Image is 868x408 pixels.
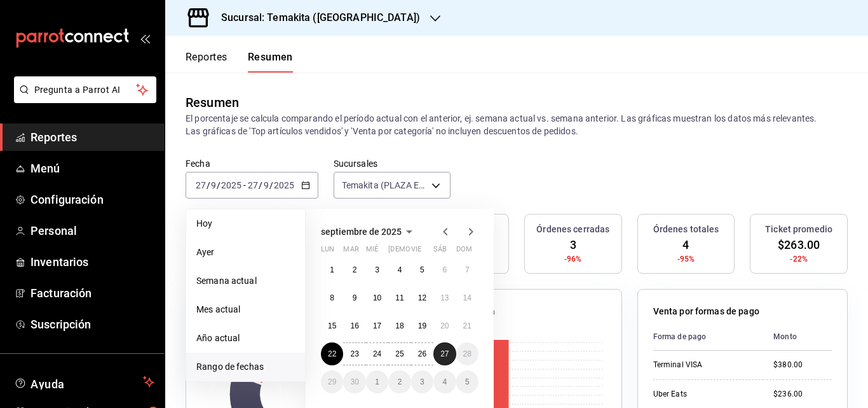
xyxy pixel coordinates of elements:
abbr: 12 de septiembre de 2025 [418,293,426,302]
div: Resumen [186,93,239,112]
span: -96% [564,253,582,265]
abbr: 11 de septiembre de 2025 [395,293,403,302]
abbr: 17 de septiembre de 2025 [373,321,381,330]
span: -95% [677,253,695,265]
label: Fecha [186,159,318,168]
abbr: 22 de septiembre de 2025 [328,349,336,358]
abbr: lunes [321,245,334,258]
span: Mes actual [196,303,295,316]
button: 23 de septiembre de 2025 [343,342,365,365]
span: Temakita (PLAZA ELION) [342,179,427,192]
abbr: 4 de septiembre de 2025 [398,265,402,274]
div: $236.00 [773,389,832,400]
button: 19 de septiembre de 2025 [411,314,433,337]
button: 1 de septiembre de 2025 [321,258,343,281]
span: Inventarios [31,253,154,271]
input: ---- [273,180,295,190]
abbr: 3 de octubre de 2025 [420,377,424,386]
span: Personal [31,222,154,239]
button: 12 de septiembre de 2025 [411,286,433,309]
th: Monto [763,323,832,351]
span: 4 [682,236,689,253]
button: 6 de septiembre de 2025 [433,258,456,281]
button: 4 de septiembre de 2025 [388,258,410,281]
button: 15 de septiembre de 2025 [321,314,343,337]
abbr: 6 de septiembre de 2025 [442,265,447,274]
button: 24 de septiembre de 2025 [366,342,388,365]
input: ---- [220,180,242,190]
button: 1 de octubre de 2025 [366,370,388,393]
abbr: domingo [456,245,472,258]
th: Forma de pago [653,323,764,351]
button: 13 de septiembre de 2025 [433,286,456,309]
abbr: 23 de septiembre de 2025 [350,349,358,358]
button: 4 de octubre de 2025 [433,370,456,393]
abbr: 15 de septiembre de 2025 [328,321,336,330]
input: -- [195,180,207,190]
input: -- [247,180,259,190]
abbr: 5 de septiembre de 2025 [420,265,424,274]
abbr: 1 de septiembre de 2025 [330,265,334,274]
button: 2 de septiembre de 2025 [343,258,365,281]
button: 26 de septiembre de 2025 [411,342,433,365]
button: 7 de septiembre de 2025 [456,258,478,281]
abbr: jueves [388,245,463,258]
button: 16 de septiembre de 2025 [343,314,365,337]
span: -22% [790,253,808,265]
h3: Órdenes cerradas [536,223,609,236]
span: Facturación [31,285,154,302]
button: 27 de septiembre de 2025 [433,342,456,365]
span: Ayuda [31,374,138,390]
button: 25 de septiembre de 2025 [388,342,410,365]
h3: Sucursal: Temakita ([GEOGRAPHIC_DATA]) [211,10,420,25]
button: 2 de octubre de 2025 [388,370,410,393]
abbr: viernes [411,245,421,258]
button: 9 de septiembre de 2025 [343,286,365,309]
abbr: 13 de septiembre de 2025 [440,293,449,302]
div: Terminal VISA [653,360,754,370]
button: 18 de septiembre de 2025 [388,314,410,337]
abbr: 26 de septiembre de 2025 [418,349,426,358]
abbr: sábado [433,245,447,258]
abbr: 28 de septiembre de 2025 [463,349,471,358]
abbr: 19 de septiembre de 2025 [418,321,426,330]
abbr: 3 de septiembre de 2025 [375,265,379,274]
abbr: 7 de septiembre de 2025 [465,265,470,274]
abbr: 2 de octubre de 2025 [398,377,402,386]
abbr: 2 de septiembre de 2025 [353,265,357,274]
button: 29 de septiembre de 2025 [321,370,343,393]
abbr: 30 de septiembre de 2025 [350,377,358,386]
p: El porcentaje se calcula comparando el período actual con el anterior, ej. semana actual vs. sema... [186,112,848,137]
abbr: 20 de septiembre de 2025 [440,321,449,330]
button: 20 de septiembre de 2025 [433,314,456,337]
button: 5 de octubre de 2025 [456,370,478,393]
p: Venta por formas de pago [653,305,759,318]
span: Hoy [196,217,295,230]
span: Menú [31,160,154,177]
button: Reportes [186,51,227,73]
span: Rango de fechas [196,360,295,374]
abbr: 18 de septiembre de 2025 [395,321,403,330]
abbr: martes [343,245,358,258]
label: Sucursales [334,159,451,168]
span: / [207,180,210,190]
button: 3 de octubre de 2025 [411,370,433,393]
button: 10 de septiembre de 2025 [366,286,388,309]
button: Pregunta a Parrot AI [14,76,156,103]
abbr: 8 de septiembre de 2025 [330,293,334,302]
button: septiembre de 2025 [321,224,417,239]
div: navigation tabs [186,51,293,73]
span: Suscripción [31,316,154,333]
abbr: 4 de octubre de 2025 [442,377,447,386]
abbr: 9 de septiembre de 2025 [353,293,357,302]
span: - [243,180,246,190]
a: Pregunta a Parrot AI [9,92,156,106]
button: Resumen [248,51,293,73]
abbr: 5 de octubre de 2025 [465,377,470,386]
span: Pregunta a Parrot AI [34,83,137,97]
abbr: 16 de septiembre de 2025 [350,321,358,330]
div: $380.00 [773,360,832,370]
h3: Ticket promedio [765,223,832,236]
button: 21 de septiembre de 2025 [456,314,478,337]
button: 14 de septiembre de 2025 [456,286,478,309]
